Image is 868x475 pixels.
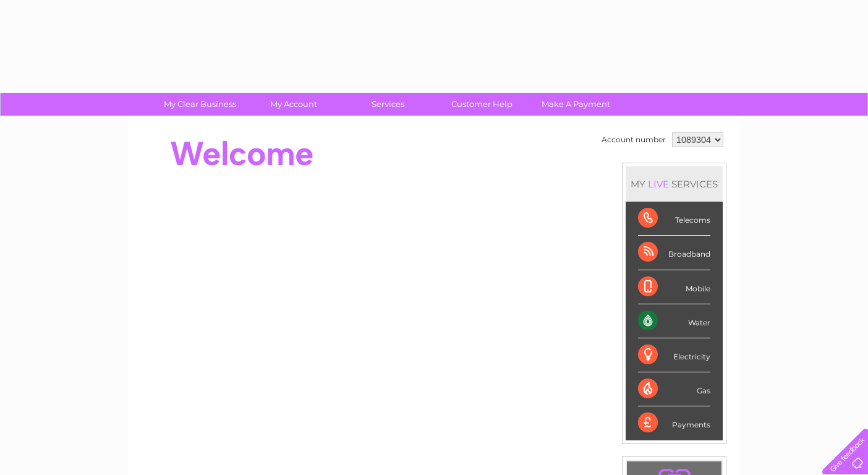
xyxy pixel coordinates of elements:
[638,406,710,440] div: Payments
[638,372,710,406] div: Gas
[645,178,671,190] div: LIVE
[626,166,723,202] div: MY SERVICES
[243,93,345,116] a: My Account
[525,93,627,116] a: Make A Payment
[149,93,251,116] a: My Clear Business
[638,202,710,236] div: Telecoms
[337,93,439,116] a: Services
[598,129,669,150] td: Account number
[638,270,710,304] div: Mobile
[638,304,710,338] div: Water
[638,338,710,372] div: Electricity
[638,236,710,270] div: Broadband
[431,93,533,116] a: Customer Help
